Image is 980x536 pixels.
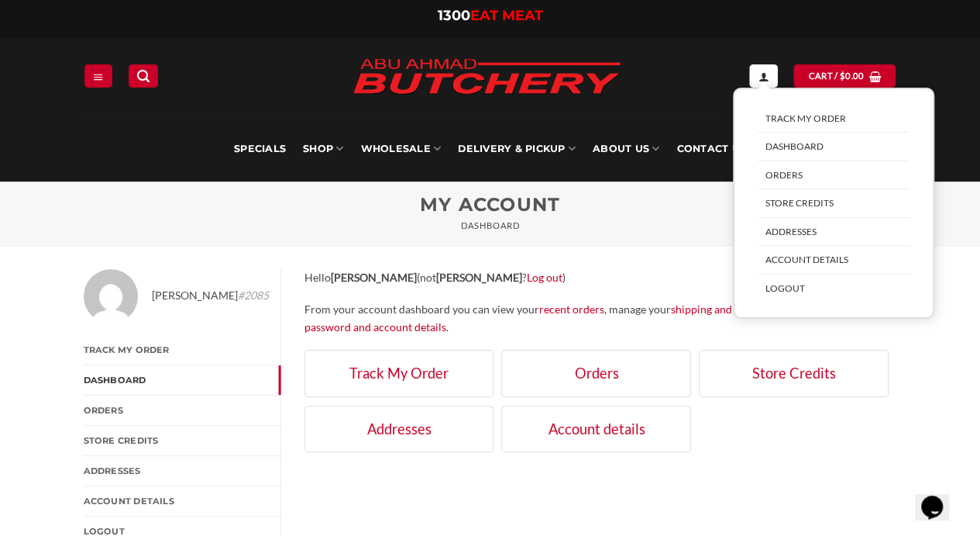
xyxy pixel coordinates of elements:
a: shipping and billing addresses [671,303,814,316]
a: Store Credits [758,189,910,218]
a: Dashboard [84,365,280,395]
a: Addresses [84,456,280,486]
a: My account [749,64,777,87]
p: Hello (not ? ) [304,269,897,287]
a: Contact Us [676,116,746,182]
img: Abu Ahmad Butchery [339,48,634,107]
a: Search [129,64,158,87]
a: SHOP [303,116,343,182]
strong: [PERSON_NAME] [331,271,417,284]
a: Account details [84,486,280,516]
a: Orders [758,161,910,190]
span: EAT MEAT [470,7,543,24]
p: From your account dashboard you can view your , manage your , and . [304,301,897,336]
strong: [PERSON_NAME] [436,271,522,284]
a: Track My Order [758,105,910,133]
a: Dashboard [758,133,910,161]
a: View cart [793,64,896,87]
a: edit your password and account details [304,303,880,334]
a: Addresses [758,218,910,247]
a: Track My Order [84,335,280,365]
a: Log out [527,271,562,284]
a: Track My Order [304,350,494,396]
iframe: chat widget [915,474,965,520]
h1: My Account [84,194,897,216]
img: Avatar of Arjun Hattangadi [84,269,138,323]
a: Delivery & Pickup [458,116,576,182]
a: recent orders [539,303,604,316]
a: Account details [501,406,691,452]
a: Logout [758,275,910,303]
em: #2085 [238,289,269,302]
small: Dashboard [461,220,519,231]
span: [PERSON_NAME] [152,287,269,305]
a: Account details [758,246,910,275]
span: $ [840,69,845,83]
span: 1300 [438,7,470,24]
a: Store Credits [84,426,280,455]
span: Cart / [808,69,864,83]
a: Orders [501,350,691,396]
a: Menu [84,64,112,87]
bdi: 0.00 [840,71,865,81]
a: Addresses [304,406,494,452]
a: 1300EAT MEAT [438,7,543,24]
a: Store Credits [699,350,889,396]
a: Specials [234,116,286,182]
a: Orders [84,396,280,425]
a: About Us [593,116,659,182]
a: Wholesale [360,116,441,182]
